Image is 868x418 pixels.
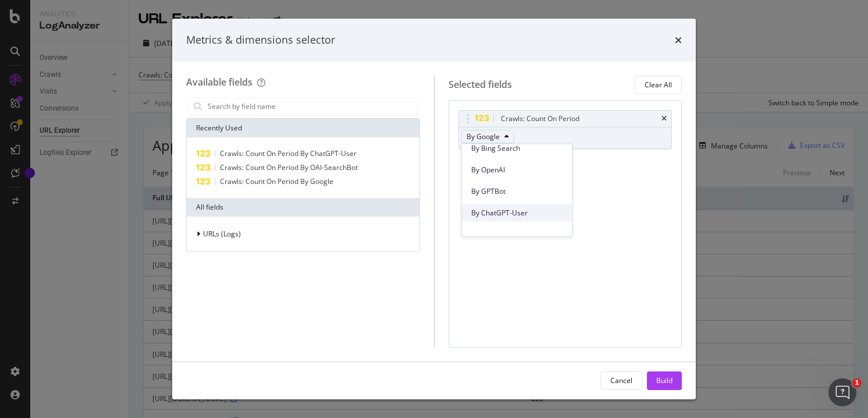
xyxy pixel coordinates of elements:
span: By Bing Search [471,143,563,154]
span: By OAI-SearchBot [471,229,563,240]
span: 1 [852,378,862,388]
span: Crawls: Count On Period By ChatGPT-User [220,148,357,158]
button: Build [647,371,682,390]
div: modal [172,19,696,399]
div: Build [656,376,673,385]
div: Recently Used [187,119,419,137]
div: Available fields [186,76,252,88]
div: Metrics & dimensions selector [186,33,335,48]
span: By GPTBot [471,186,563,197]
div: Selected fields [449,78,512,91]
span: Crawls: Count On Period By Google [220,176,333,186]
iframe: Intercom live chat [828,378,856,406]
div: Cancel [610,376,632,385]
button: Clear All [635,76,682,94]
button: By Google [461,130,514,144]
span: URLs (Logs) [203,229,241,239]
button: Cancel [600,371,642,390]
span: By ChatGPT-User [471,208,563,218]
div: Crawls: Count On PeriodtimesBy Google [458,110,673,149]
div: Crawls: Count On Period [501,113,579,125]
div: Clear All [645,80,672,90]
div: times [661,115,667,122]
span: By Google [467,132,500,141]
input: Search by field name [207,98,417,115]
span: By OpenAI [471,165,563,175]
div: times [675,33,682,48]
div: All fields [187,198,419,217]
span: Crawls: Count On Period By OAI-SearchBot [220,162,358,172]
